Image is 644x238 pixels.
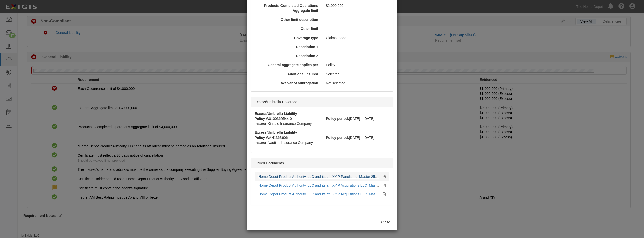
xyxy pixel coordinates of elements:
[322,135,393,140] div: [DATE] - [DATE]
[253,81,322,86] div: Waiver of subrogation
[322,35,391,40] div: Claims made
[258,183,379,188] div: Home Depot Product Authority, LLC and its aff_XYiP Acquisitions LLC_Master 25-26_7-18-2025_175193...
[322,62,391,67] div: Policy
[258,174,379,179] div: Home Depot Product Authority, LLC and its aff_XYiP Panels Inc_Master 25-26_10-6-2025_1350138244.pdf
[253,62,322,67] div: General aggregate applies per
[253,26,322,31] div: Other limit
[253,35,322,40] div: Coverage type
[258,192,379,197] div: Home Depot Product Authority, LLC and its aff_XYiP Acquisitions LLC_Master 25-26_5-12-2025_129560...
[251,140,393,145] div: Nautilus Insurance Company
[322,3,391,8] div: $2,000,000
[326,117,349,121] strong: Policy period:
[251,121,393,126] div: Kinsale Insurance Company
[253,72,322,77] div: Additional insured
[322,116,393,121] div: [DATE] - [DATE]
[255,117,269,121] strong: Policy #:
[322,81,391,86] div: Not selected
[251,116,322,121] div: 0100369544-0
[255,112,297,116] strong: Excess/Umbrella Liability
[258,183,435,187] a: Home Depot Product Authority, LLC and its aff_XYiP Acquisitions LLC_Master 25-26_7-18-2025_175193...
[258,175,425,179] a: Home Depot Product Authority, LLC and its aff_XYiP Panels Inc_Master 25-26_10-6-2025_1350138244.pdf
[378,218,393,226] button: Close
[251,135,322,140] div: AN1363606
[251,97,393,107] div: Excess/Umbrella Coverage
[253,53,322,58] div: Description 2
[255,141,268,145] strong: Insurer:
[255,130,297,134] strong: Excess/Umbrella Liability
[258,192,435,196] a: Home Depot Product Authority, LLC and its aff_XYiP Acquisitions LLC_Master 25-26_5-12-2025_129560...
[253,17,322,22] div: Other limit description
[253,3,322,13] div: Products-Completed Operations Aggregate limit
[326,135,349,140] strong: Policy period:
[322,72,391,77] div: Selected
[255,122,268,126] strong: Insurer:
[255,135,269,140] strong: Policy #:
[251,158,393,168] div: Linked Documents
[253,44,322,49] div: Description 1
